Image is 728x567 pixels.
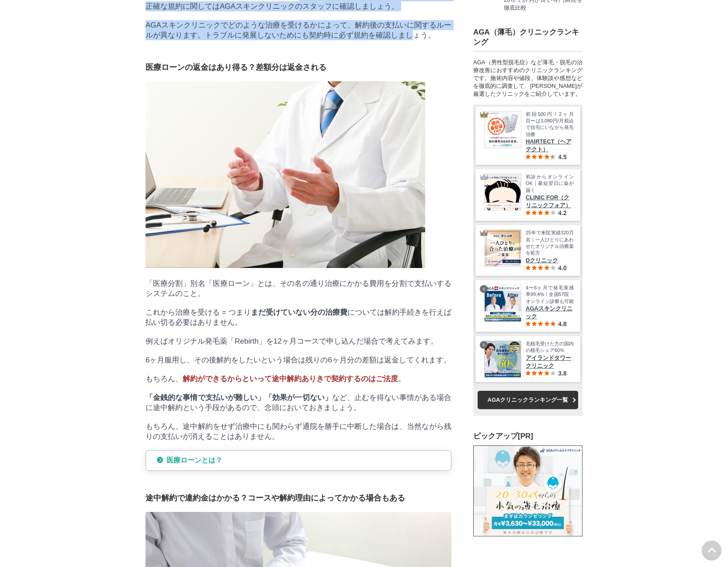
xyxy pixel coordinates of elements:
span: 25年で来院実績320万名｜一人ひとりにあわせたオリジナル治療薬を処方 [526,230,574,257]
a: HAIRTECT 国内最安値を追求。ずーっと3,080円。 初回500円！2ヶ月目〜は3,080円/月税込で自宅にいながら発毛治療 HAIRTECT（ヘアテクト） 4.5 [484,111,574,160]
span: 医療ローンの返金はあり得る？差額分は返金される [146,63,326,72]
img: 男性医師 [146,81,425,268]
span: 初診からオンラインOK｜最短翌日に薬が届く [526,174,574,194]
span: 4.8 [558,320,566,327]
span: CLINIC FOR（クリニックフォア） [526,194,574,209]
img: HAIRTECT 国内最安値を追求。ずーっと3,080円。 [485,111,521,147]
span: 途中解約で違約金はかかる？コースや解約理由によってかかる場合もある [146,494,405,502]
p: もちろん、途中解約をせず治療中にも関わらず通院を勝手に中断した場合は、当然ながら残りの支払いが消えることはありません。 [146,421,451,442]
span: 4.0 [558,264,566,271]
a: AGAクリニックランキング一覧 [478,390,578,409]
span: 解約ができるからといって途中解約ありきで契約するのはご法度 [183,375,398,383]
span: 医療ローンとは？ [166,456,222,464]
span: 毛植毛受けた方の国内の植毛シェア60% [526,340,574,354]
strong: まだ受けていない分の治療費 [251,308,347,317]
img: AGAメディカルケアクリニック [473,445,582,536]
a: アイランドタワークリニック 毛植毛受けた方の国内の植毛シェア60% アイランドタワークリニック 3.8 [484,340,574,377]
span: AGAスキンクリニック [526,304,574,320]
a: クリニックフォア 初診からオンラインOK｜最短翌日に薬が届く CLINIC FOR（クリニックフォア） 4.2 [484,174,574,216]
a: Dクリニック 25年で来院実績320万名｜一人ひとりにあわせたオリジナル治療薬を処方 Dクリニック 4.0 [484,230,574,271]
span: Dクリニック [526,256,574,264]
img: AGAスキンクリニック [485,285,521,321]
span: 3.8 [558,369,566,376]
span: 4.2 [558,209,566,216]
span: HAIRTECT（ヘアテクト） [526,138,574,153]
p: 「医療分割」別名「医療ローン」とは、その名の通り治療にかかる費用を分割で支払いするシステムのこと。 [146,278,451,299]
span: アイランドタワークリニック [526,354,574,369]
span: 4.5 [558,153,566,160]
img: アイランドタワークリニック [485,341,521,377]
span: 初回500円！2ヶ月目〜は3,080円/月税込で自宅にいながら発毛治療 [526,111,574,138]
p: 例えばオリジナル発毛薬「Rebirth」を12ヶ月コースで申し込んだ場合で考えてみます。 [146,336,451,346]
img: PAGE UP [702,541,721,560]
h3: ピックアップ[PR] [473,431,582,441]
p: AGAスキンクリニックでどのような治療を受けるかによって、解約後の支払いに関するルールが異なります。トラブルに発展しないためにも契約時に必ず規約を確認しましょう。 [146,20,451,40]
strong: 「金銭的な事情で支払いが難しい」「効果が一切ない」 [146,393,332,402]
img: Dクリニック [485,230,521,266]
a: AGAスキンクリニック 4〜6ヶ月で発毛実感率99.4%！全国57院・オンライン診療も可能 AGAスキンクリニック 4.8 [484,284,574,327]
p: これから治療を受ける = つまり については解約手続きを行えば払い切る必要はありません。 [146,307,451,327]
h3: AGA（薄毛）クリニックランキング [473,27,582,47]
img: クリニックフォア [485,174,521,210]
p: もちろん、 。 [146,374,451,384]
p: 6ヶ月服用し、その後解約をしたいという場合は残りの6ヶ月分の差額は返金してくれます。 [146,355,451,365]
div: AGA（男性型脱毛症）など薄毛・脱毛の治療改善におすすめのクリニックランキングです。施術内容や値段、体験談や感想などを徹底的に調査して、[PERSON_NAME]が厳選したクリニックをご紹介して... [473,58,582,97]
span: 4〜6ヶ月で発毛実感率99.4%！全国57院・オンライン診療も可能 [526,284,574,304]
p: など、止むを得ない事情がある場合に途中解約という手段があるので、念頭においておきましょう。 [146,393,451,413]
